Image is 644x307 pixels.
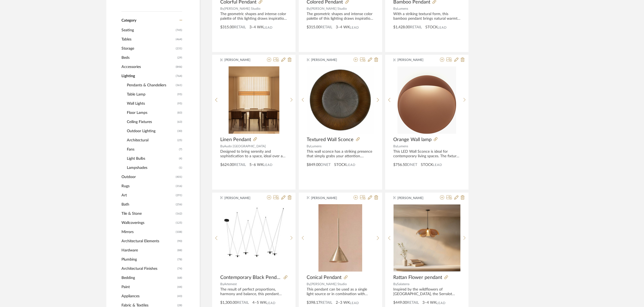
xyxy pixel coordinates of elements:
span: $1,428.00 [393,25,410,29]
span: Lumens [397,7,408,10]
span: 4–5 WK [252,300,266,306]
span: By [393,7,397,10]
span: Retail [234,25,246,29]
span: $449.00 [393,301,407,305]
span: (29) [177,53,182,62]
span: Architectural [127,136,176,145]
span: 2–3 WK [336,300,350,306]
span: [PERSON_NAME] Studio [224,7,260,10]
span: Outdoor [121,172,174,182]
span: Artemest [224,282,237,286]
span: $1,300.00 [220,301,237,305]
span: Lead [438,26,447,29]
div: This LED Wall Sconce is ideal for contemporary living spaces. The fixture has been created throug... [393,149,460,159]
span: $624.00 [220,163,234,167]
img: Contemporary Black Pendant [221,204,287,271]
span: Lumens [311,145,322,148]
span: (68) [177,274,182,282]
span: (4) [179,154,182,163]
img: Rattan Flower pendant [394,204,460,271]
span: [PERSON_NAME] [398,196,432,200]
span: Tile & Stone [121,209,174,218]
span: (30) [177,127,182,135]
span: Retail [234,163,246,167]
span: (83) [177,108,182,117]
span: Plumbing [121,255,176,264]
span: [PERSON_NAME] [311,57,345,62]
span: Lumens [397,145,408,148]
span: Conical Pendant [307,275,342,281]
span: [PERSON_NAME] [225,57,259,62]
span: [PERSON_NAME] [311,196,345,200]
img: Textured Wall Sconce [307,67,374,134]
span: Ceiling Fixtures [127,117,176,127]
span: By [393,282,397,286]
span: Architectural Elements [121,237,176,246]
span: Tables [121,35,174,44]
span: $315.00 [220,25,234,29]
div: Inspired by the wildflowers of [GEOGRAPHIC_DATA], the Serralot Lamp embodies a layered, petal-lik... [393,287,460,296]
img: Orange Wall lamp [398,66,456,134]
span: Bath [121,200,174,209]
span: Contemporary Black Pendant [220,275,282,281]
span: Retail [237,301,249,305]
span: (95) [177,90,182,99]
span: Floor Lamps [127,108,176,117]
span: Lead [350,301,359,305]
span: (361) [176,81,182,90]
div: The geometric shapes and intense color palette of this lighting draws inspiration from the Bauhau... [220,12,287,21]
span: Lampshades [127,163,178,172]
img: Conical Pendant [318,204,362,272]
span: By [220,7,224,10]
span: Wall Lights [127,99,176,108]
span: (90) [177,237,182,245]
span: Lead [263,26,273,29]
span: Rugs [121,182,174,191]
span: Outdoor Lighting [127,127,176,136]
span: Retail [410,25,422,29]
span: (108) [176,228,182,236]
span: (1) [179,163,182,172]
span: Beds [121,53,176,62]
span: Category [121,18,136,23]
span: Lead [266,301,276,305]
span: (256) [176,200,182,209]
span: Textured Wall Sconce [307,137,354,143]
span: Appliances [121,292,176,301]
span: By [307,282,311,286]
span: (88) [177,246,182,255]
span: Table Lamp [127,90,176,99]
span: Salaterra [397,282,409,286]
span: Retail [407,301,419,305]
span: (745) [176,26,182,35]
span: (231) [176,44,182,53]
span: Bedding [121,273,176,282]
span: Lead [433,163,442,167]
span: (764) [176,72,182,80]
span: Lighting [121,71,174,81]
span: $849.00 [307,163,321,167]
span: Lead [347,163,356,167]
span: Hardware [121,246,176,255]
div: With a striking textural form, this bamboo pendant brings natural warmth to the home. A recent de... [393,12,460,21]
div: The geometric shapes and intense color palette of this lighting draws inspiration from the Bauhau... [307,12,374,21]
span: STOCK [421,162,433,168]
img: Linen Pendant [229,66,279,134]
div: Designed to bring serenity and sophistication to a space, ideal over a dining table or desk, this... [220,149,287,159]
span: Orange Wall lamp [393,137,432,143]
span: (162) [176,209,182,218]
span: Lead [263,163,273,167]
span: Retail [321,301,333,305]
span: (291) [176,191,182,200]
span: Lead [436,301,446,305]
span: (316) [176,182,182,190]
span: (464) [176,35,182,44]
span: Storage [121,44,174,53]
span: (63) [177,118,182,126]
span: Architectural Finishes [121,264,176,273]
span: Accessories [121,62,174,71]
span: By [307,145,311,148]
span: DNET [321,163,331,167]
span: Pendants & Chandeliers [127,81,174,90]
span: STOCK [425,25,438,30]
